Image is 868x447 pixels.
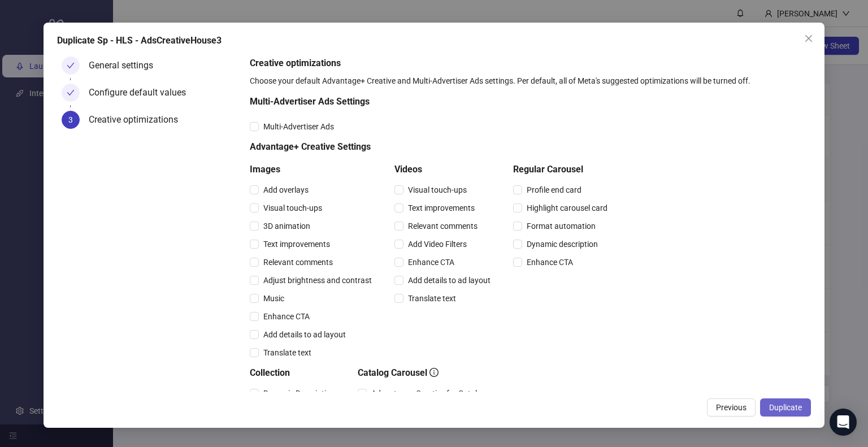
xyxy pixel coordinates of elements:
[403,184,471,196] span: Visual touch-ups
[760,398,811,416] button: Duplicate
[716,403,747,412] span: Previous
[429,368,439,377] span: info-circle
[259,292,289,305] span: Music
[89,84,195,102] div: Configure default values
[259,310,314,323] span: Enhance CTA
[259,184,313,196] span: Add overlays
[259,387,340,400] span: Dynamic Description
[259,256,337,268] span: Relevant comments
[800,29,818,47] button: Close
[403,256,459,268] span: Enhance CTA
[804,34,813,43] span: close
[513,163,612,176] h5: Regular Carousel
[250,57,806,70] h5: Creative optimizations
[67,62,75,70] span: check
[259,274,376,287] span: Adjust brightness and contrast
[250,95,612,109] h5: Multi-Advertiser Ads Settings
[522,220,600,232] span: Format automation
[403,274,495,287] span: Add details to ad layout
[522,202,612,214] span: Highlight carousel card
[259,346,316,359] span: Translate text
[259,120,338,133] span: Multi-Advertiser Ads
[259,220,315,232] span: 3D animation
[89,57,162,75] div: General settings
[403,238,471,250] span: Add Video Filters
[403,292,461,305] span: Translate text
[259,238,335,250] span: Text improvements
[403,202,479,214] span: Text improvements
[67,89,75,97] span: check
[250,163,376,176] h5: Images
[522,184,586,196] span: Profile end card
[250,75,806,87] div: Choose your default Advantage+ Creative and Multi-Advertiser Ads settings. Per default, all of Me...
[522,238,602,250] span: Dynamic description
[250,140,612,154] h5: Advantage+ Creative Settings
[403,220,482,232] span: Relevant comments
[769,403,802,412] span: Duplicate
[522,256,578,268] span: Enhance CTA
[250,366,340,380] h5: Collection
[68,115,73,124] span: 3
[57,34,811,47] div: Duplicate Sp - HLS - AdsCreativeHouse3
[259,328,350,341] span: Add details to ad layout
[89,111,187,129] div: Creative optimizations
[367,387,491,400] span: Advantage+ Creative for Catalog
[707,398,756,416] button: Previous
[358,366,491,380] h5: Catalog Carousel
[830,409,857,436] div: Open Intercom Messenger
[259,202,327,214] span: Visual touch-ups
[394,163,495,176] h5: Videos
